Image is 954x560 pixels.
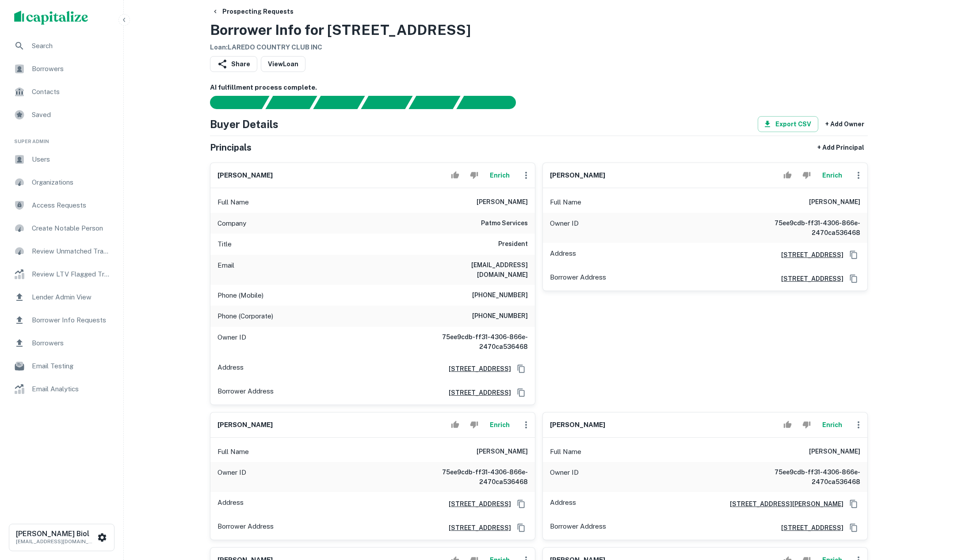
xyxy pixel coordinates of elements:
[457,96,527,109] div: AI fulfillment process complete.
[422,467,528,487] h6: 75ee9cdb-ff31-4306-866e-2470ca536468
[7,333,116,354] a: Borrowers
[210,116,279,132] h4: Buyer Details
[218,239,232,250] p: Title
[218,332,246,352] p: Owner ID
[7,218,116,239] a: Create Notable Person
[32,154,111,165] span: Users
[481,218,528,229] h6: patmo services
[208,4,297,19] button: Prospecting Requests
[218,197,249,208] p: Full Name
[32,223,111,234] span: Create Notable Person
[847,497,860,511] button: Copy Address
[774,274,843,284] h6: [STREET_ADDRESS]
[799,416,814,434] button: Reject
[9,524,114,551] button: [PERSON_NAME] Biol[EMAIL_ADDRESS][DOMAIN_NAME]
[477,446,528,457] h6: [PERSON_NAME]
[442,364,511,374] a: [STREET_ADDRESS]
[7,58,116,79] a: Borrowers
[32,269,111,280] span: Review LTV Flagged Transactions
[515,497,528,511] button: Copy Address
[780,416,795,434] button: Accept
[265,96,317,109] div: Your request is received and processing...
[32,41,111,51] span: Search
[218,311,273,322] p: Phone (Corporate)
[218,218,246,229] p: Company
[7,104,116,125] a: Saved
[515,386,528,399] button: Copy Address
[14,11,88,25] img: capitalize-logo.png
[218,420,273,430] h6: [PERSON_NAME]
[7,172,116,193] a: Organizations
[32,64,111,74] span: Borrowers
[442,388,511,397] a: [STREET_ADDRESS]
[477,197,528,208] h6: [PERSON_NAME]
[822,116,868,132] button: + Add Owner
[723,499,843,509] a: [STREET_ADDRESS][PERSON_NAME]
[218,260,234,280] p: Email
[515,362,528,375] button: Copy Address
[32,292,111,303] span: Lender Admin View
[210,19,471,41] h3: Borrower Info for [STREET_ADDRESS]
[758,116,818,132] button: Export CSV
[447,166,463,184] button: Accept
[218,386,274,399] p: Borrower Address
[809,197,860,208] h6: [PERSON_NAME]
[754,218,860,238] h6: 75ee9cdb-ff31-4306-866e-2470ca536468
[485,166,514,184] button: Enrich
[7,195,116,216] a: Access Requests
[32,110,111,120] span: Saved
[261,56,305,72] a: ViewLoan
[7,287,116,308] a: Lender Admin View
[16,537,95,545] p: [EMAIL_ADDRESS][DOMAIN_NAME]
[550,272,606,285] p: Borrower Address
[498,239,528,250] h6: President
[32,361,111,371] span: Email Testing
[210,42,471,53] h6: Loan : LAREDO COUNTRY CLUB INC
[550,521,606,534] p: Borrower Address
[210,141,252,154] h5: Principals
[218,290,263,301] p: Phone (Mobile)
[754,467,860,487] h6: 75ee9cdb-ff31-4306-866e-2470ca536468
[550,446,581,457] p: Full Name
[32,384,111,394] span: Email Analytics
[466,166,482,184] button: Reject
[199,96,266,109] div: Sending borrower request to AI...
[7,149,116,170] a: Users
[7,127,116,149] li: Super Admin
[799,166,814,184] button: Reject
[447,416,463,434] button: Accept
[218,362,244,375] p: Address
[780,166,795,184] button: Accept
[422,260,528,280] h6: [EMAIL_ADDRESS][DOMAIN_NAME]
[210,56,257,72] button: Share
[472,290,528,301] h6: [PHONE_NUMBER]
[910,461,954,503] iframe: Chat Widget
[485,416,514,434] button: Enrich
[32,315,111,325] span: Borrower Info Requests
[550,218,579,238] p: Owner ID
[7,35,116,57] a: Search
[472,311,528,322] h6: [PHONE_NUMBER]
[818,416,846,434] button: Enrich
[7,81,116,102] a: Contacts
[774,523,843,533] h6: [STREET_ADDRESS]
[218,521,274,534] p: Borrower Address
[809,446,860,457] h6: [PERSON_NAME]
[313,96,365,109] div: Documents found, AI parsing details...
[550,170,605,181] h6: [PERSON_NAME]
[422,332,528,352] h6: 75ee9cdb-ff31-4306-866e-2470ca536468
[7,264,116,285] a: Review LTV Flagged Transactions
[218,497,244,511] p: Address
[774,250,843,260] h6: [STREET_ADDRESS]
